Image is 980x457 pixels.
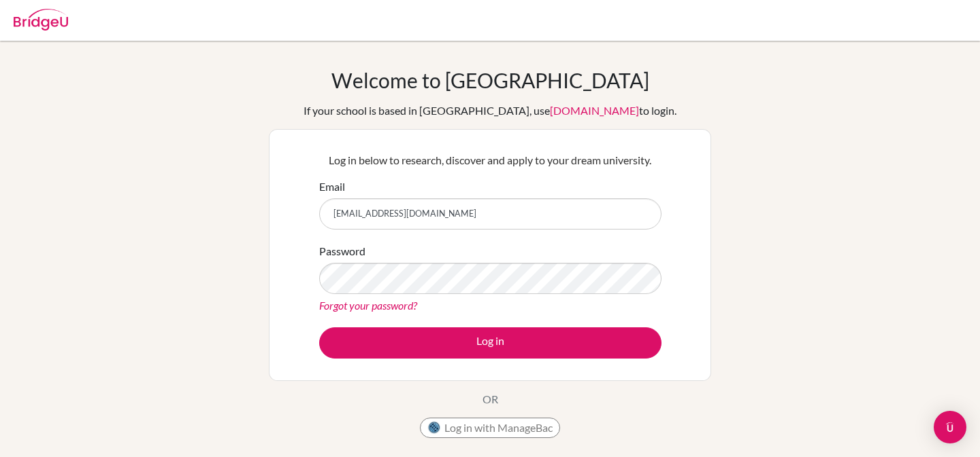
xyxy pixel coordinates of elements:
a: [DOMAIN_NAME] [550,104,639,117]
button: Log in [319,327,661,359]
div: If your school is based in [GEOGRAPHIC_DATA], use to login. [304,103,676,119]
h1: Welcome to [GEOGRAPHIC_DATA] [331,68,649,92]
p: Log in below to research, discover and apply to your dream university. [319,152,661,168]
button: Log in with ManageBac [420,418,560,438]
p: OR [483,391,498,407]
div: Open Intercom Messenger [934,411,966,443]
a: Forgot your password? [319,299,417,312]
label: Password [319,243,365,259]
img: Bridge-U [14,9,68,31]
label: Email [319,179,345,195]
